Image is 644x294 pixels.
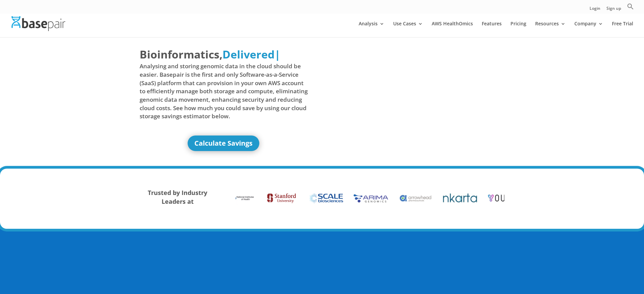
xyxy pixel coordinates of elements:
a: Resources [535,21,566,37]
strong: Trusted by Industry Leaders at [148,189,207,205]
iframe: Basepair - NGS Analysis Simplified [327,47,496,141]
svg: Search [627,3,634,10]
span: Analysing and storing genomic data in the cloud should be easier. Basepair is the first and only ... [140,62,308,120]
span: Delivered [222,47,275,62]
a: Login [590,6,600,14]
span: Bioinformatics, [140,47,222,62]
a: Pricing [510,21,526,37]
a: Analysis [359,21,384,37]
span: | [275,47,281,62]
img: Basepair [11,16,65,31]
a: Company [574,21,603,37]
a: Features [482,21,502,37]
a: Sign up [606,6,621,14]
a: Use Cases [393,21,423,37]
a: Search Icon Link [627,3,634,14]
a: AWS HealthOmics [432,21,473,37]
a: Calculate Savings [188,136,259,151]
a: Free Trial [612,21,633,37]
